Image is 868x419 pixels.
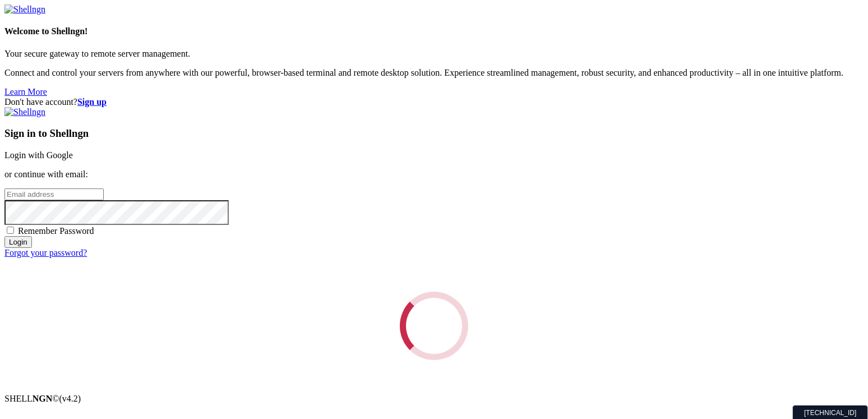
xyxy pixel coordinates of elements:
[4,150,73,160] a: Login with Google
[4,236,32,248] input: Login
[804,409,856,417] span: [TECHNICAL_ID]
[4,188,104,200] input: Email address
[4,26,864,36] h4: Welcome to Shellngn!
[4,169,864,179] p: or continue with email:
[4,248,87,257] a: Forgot your password?
[4,4,45,15] img: Shellngn
[59,394,81,403] span: 4.2.0
[4,127,864,140] h3: Sign in to Shellngn
[18,226,94,236] span: Remember Password
[4,97,864,107] div: Don't have account?
[4,394,81,403] span: SHELL ©
[388,280,480,372] div: Loading...
[77,97,107,107] a: Sign up
[4,87,47,96] a: Learn More
[7,227,14,234] input: Remember Password
[4,107,45,117] img: Shellngn
[33,394,53,403] b: NGN
[4,68,864,78] p: Connect and control your servers from anywhere with our powerful, browser-based terminal and remo...
[4,49,864,59] p: Your secure gateway to remote server management.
